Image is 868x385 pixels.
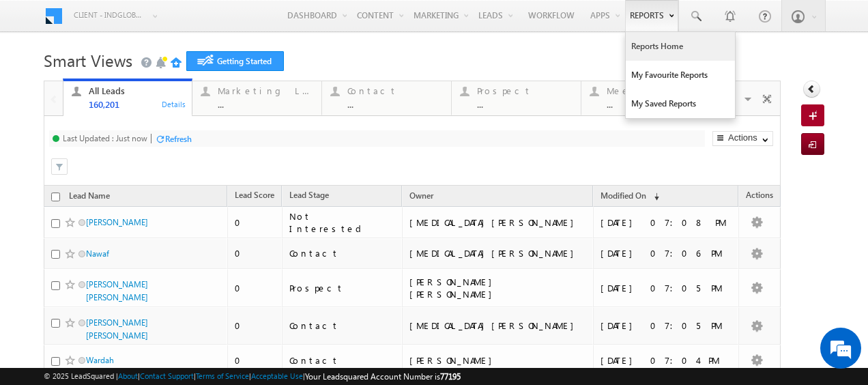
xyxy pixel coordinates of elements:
div: 0 [235,282,276,294]
a: Lead Name [62,188,117,206]
div: Contact [347,85,443,96]
a: Wardah [86,355,114,365]
a: Prospect... [451,81,581,115]
a: [PERSON_NAME] [86,217,148,227]
span: Lead Score [235,190,274,200]
div: [PERSON_NAME] [PERSON_NAME] [409,276,587,300]
a: Contact Support [140,371,194,380]
a: Getting Started [186,51,284,71]
a: Acceptable Use [251,371,303,380]
div: [MEDICAL_DATA][PERSON_NAME] [409,319,587,332]
div: Prospect [289,282,396,294]
span: Owner [409,190,433,201]
a: Lead Stage [283,188,336,205]
div: [DATE] 07:06 PM [601,247,732,259]
a: [PERSON_NAME] [PERSON_NAME] [86,279,148,302]
div: Marketing Leads [218,85,313,96]
a: Lead Score [228,188,281,205]
a: My Saved Reports [626,89,735,118]
div: Contact [289,247,396,259]
a: Nawaf [86,248,109,259]
a: Modified On (sorted descending) [594,188,666,205]
div: 0 [235,216,276,229]
span: © 2025 LeadSquared | | | | | [44,370,461,383]
div: [MEDICAL_DATA][PERSON_NAME] [409,247,587,259]
div: [DATE] 07:05 PM [601,282,732,294]
a: Meeting... [581,81,711,115]
a: Contact... [321,81,452,115]
div: [DATE] 07:08 PM [601,216,732,229]
div: ... [347,99,443,109]
a: All Leads160,201Details [63,79,193,117]
span: Client - indglobal2 (77195) [74,8,145,22]
div: [DATE] 07:04 PM [601,354,732,367]
a: Marketing Leads... [192,81,322,115]
div: [MEDICAL_DATA][PERSON_NAME] [409,216,587,229]
div: Meeting [607,85,702,96]
div: Refresh [165,134,192,144]
span: 77195 [440,371,461,382]
span: Actions [739,188,780,205]
div: Not Interested [289,210,396,235]
div: Details [161,98,187,110]
div: 0 [235,319,276,332]
div: Last Updated : Just now [63,133,147,143]
a: About [118,371,138,380]
div: ... [218,99,313,109]
div: [DATE] 07:05 PM [601,319,732,332]
div: 160,201 [89,99,184,109]
a: My Favourite Reports [626,61,735,89]
span: Smart Views [44,49,132,71]
a: Terms of Service [196,371,249,380]
span: (sorted descending) [648,191,659,202]
a: [PERSON_NAME] [PERSON_NAME] [86,317,148,341]
div: ... [607,99,702,109]
div: All Leads [89,85,184,96]
input: Check all records [51,192,60,201]
div: Prospect [477,85,573,96]
span: Modified On [601,190,646,201]
div: ... [477,99,573,109]
span: Lead Stage [289,190,329,200]
div: Contact [289,354,396,367]
div: [PERSON_NAME] [409,354,587,367]
span: Your Leadsquared Account Number is [305,371,461,382]
div: Contact [289,319,396,332]
div: 0 [235,247,276,259]
div: 0 [235,354,276,367]
a: Reports Home [626,32,735,61]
